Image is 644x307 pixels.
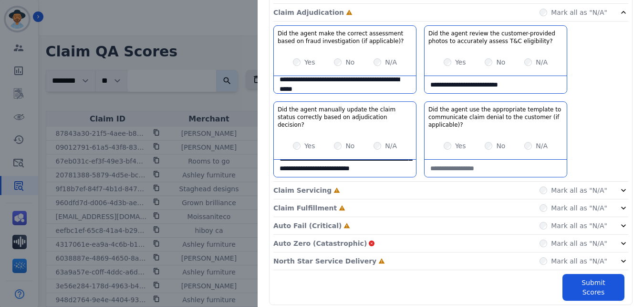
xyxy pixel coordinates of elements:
[428,106,563,129] h3: Did the agent use the appropriate template to communicate claim denial to the customer (if applic...
[562,274,624,301] button: Submit Scores
[345,57,354,67] label: No
[536,57,548,67] label: N/A
[496,57,505,67] label: No
[273,8,344,17] p: Claim Adjudication
[455,57,466,67] label: Yes
[551,8,607,17] label: Mark all as "N/A"
[278,106,412,129] h3: Did the agent manually update the claim status correctly based on adjudication decision?
[551,186,607,195] label: Mark all as "N/A"
[273,239,367,248] p: Auto Zero (Catastrophic)
[273,256,376,266] p: North Star Service Delivery
[536,141,548,151] label: N/A
[273,186,332,195] p: Claim Servicing
[273,221,342,230] p: Auto Fail (Critical)
[551,256,607,266] label: Mark all as "N/A"
[278,30,412,45] h3: Did the agent make the correct assessment based on fraud investigation (if applicable)?
[304,141,315,151] label: Yes
[345,141,354,151] label: No
[551,221,607,230] label: Mark all as "N/A"
[496,141,505,151] label: No
[273,203,337,213] p: Claim Fulfillment
[455,141,466,151] label: Yes
[551,239,607,248] label: Mark all as "N/A"
[304,57,315,67] label: Yes
[385,57,397,67] label: N/A
[385,141,397,151] label: N/A
[428,30,563,45] h3: Did the agent review the customer-provided photos to accurately assess T&C eligibility?
[551,203,607,213] label: Mark all as "N/A"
